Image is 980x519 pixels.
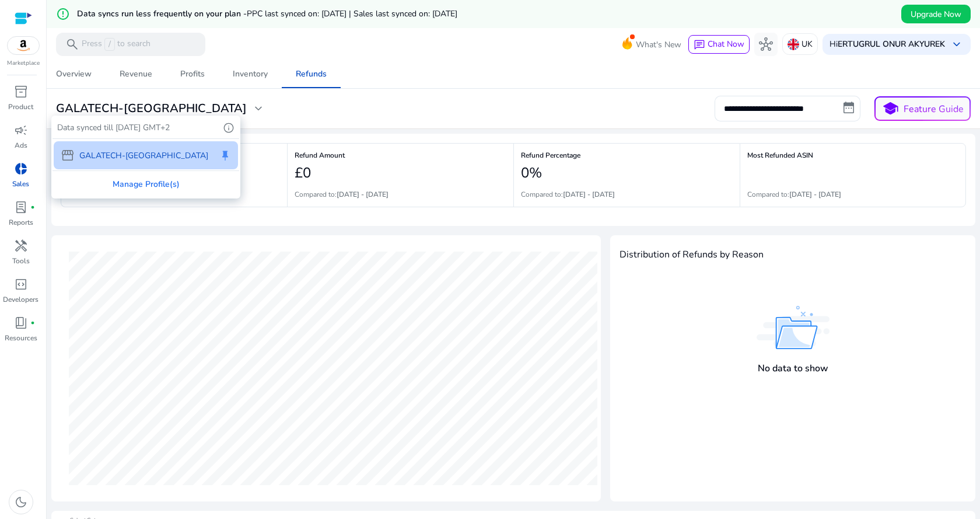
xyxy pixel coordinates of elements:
span: info [223,122,235,134]
div: Manage Profile(s) [52,171,239,197]
p: Data synced till [DATE] GMT+2 [57,121,170,134]
span: keep [219,149,231,161]
span: storefront [61,148,75,162]
p: GALATECH-[GEOGRAPHIC_DATA] [79,149,208,162]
